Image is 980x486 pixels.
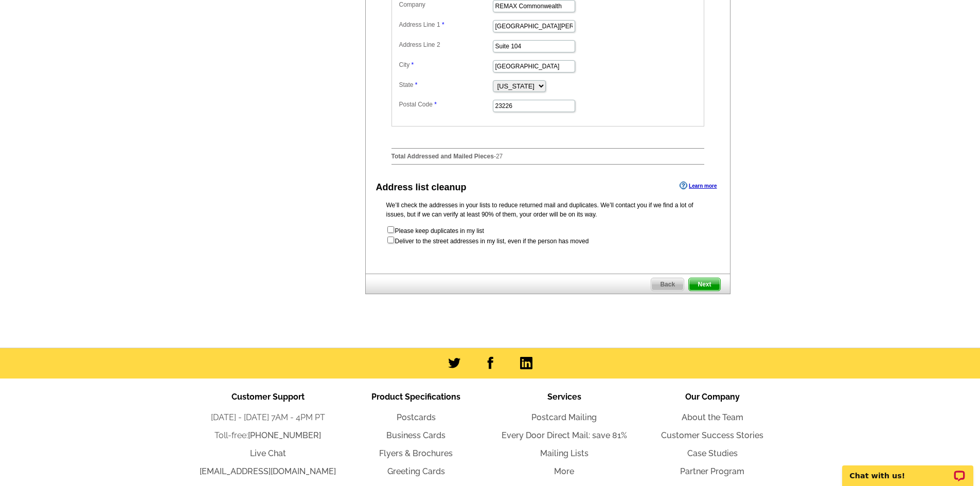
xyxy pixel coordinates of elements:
a: [PHONE_NUMBER] [248,430,321,440]
div: Address list cleanup [376,181,467,194]
a: About the Team [682,412,743,422]
iframe: LiveChat chat widget [835,454,980,486]
strong: Total Addressed and Mailed Pieces [391,153,494,160]
label: State [399,80,492,89]
span: Back [651,278,684,291]
a: [EMAIL_ADDRESS][DOMAIN_NAME] [200,466,336,476]
span: Services [547,392,581,402]
label: City [399,60,492,69]
a: Postcard Mailing [531,412,597,422]
a: Business Cards [386,430,446,440]
form: Please keep duplicates in my list Deliver to the street addresses in my list, even if the person ... [386,225,709,246]
span: Our Company [685,392,740,402]
a: Learn more [680,182,717,190]
a: Back [651,278,684,291]
li: [DATE] - [DATE] 7AM - 4PM PT [194,411,342,424]
li: Toll-free: [194,429,342,442]
label: Postal Code [399,100,492,109]
a: Postcards [397,412,436,422]
label: Address Line 1 [399,20,492,29]
span: Product Specifications [371,392,460,402]
a: Flyers & Brochures [379,448,453,458]
label: Address Line 2 [399,40,492,49]
a: More [554,466,574,476]
a: Partner Program [680,466,744,476]
a: Case Studies [687,448,738,458]
span: Next [689,278,720,291]
a: Greeting Cards [387,466,445,476]
a: Live Chat [250,448,286,458]
a: Every Door Direct Mail: save 81% [502,430,627,440]
a: Customer Success Stories [661,430,763,440]
a: Mailing Lists [540,448,589,458]
span: Customer Support [231,392,305,402]
p: We’ll check the addresses in your lists to reduce returned mail and duplicates. We’ll contact you... [386,201,709,219]
span: 27 [496,153,503,160]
